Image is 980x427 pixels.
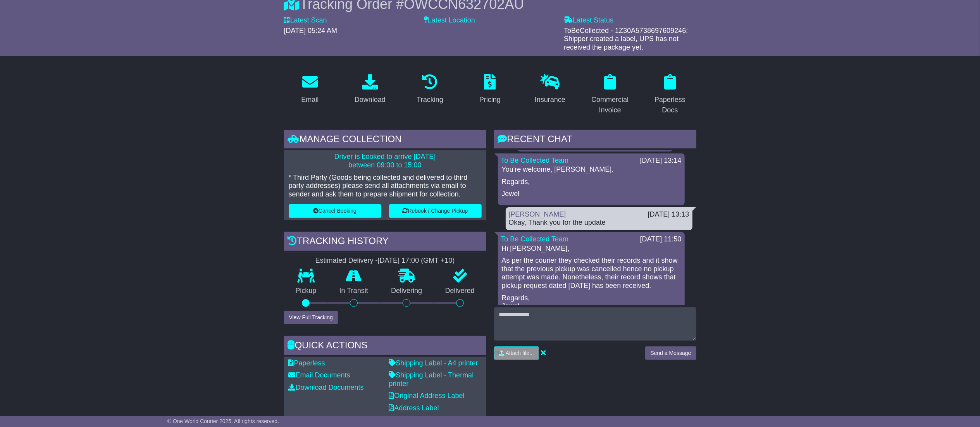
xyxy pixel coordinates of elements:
div: [DATE] 11:50 [640,235,682,244]
label: Latest Scan [284,16,327,25]
div: [DATE] 17:00 (GMT +10) [378,257,455,265]
div: Estimated Delivery - [284,257,486,265]
div: [DATE] 13:14 [640,157,682,165]
a: Insurance [530,71,570,108]
label: Latest Location [424,16,475,25]
a: [PERSON_NAME] [509,210,566,218]
p: Driver is booked to arrive [DATE] between 09:00 to 15:00 [289,153,482,169]
a: Download [350,71,391,108]
div: Quick Actions [284,336,486,357]
a: Original Address Label [389,392,465,399]
div: Insurance [535,95,565,105]
div: Download [355,95,386,105]
div: Manage collection [284,130,486,151]
a: Paperless [289,359,325,367]
a: Email [296,71,324,108]
div: Pricing [479,95,501,105]
p: Delivered [434,287,486,295]
a: Shipping Label - A4 printer [389,359,478,367]
p: Regards, Jewel [502,294,681,311]
p: As per the courier they checked their records and it show that the previous pickup was cancelled ... [502,257,681,290]
a: Email Documents [289,371,350,379]
p: * Third Party (Goods being collected and delivered to third party addresses) please send all atta... [289,174,482,199]
p: You're welcome, [PERSON_NAME]. [502,165,681,174]
button: Rebook / Change Pickup [389,204,482,218]
label: Latest Status [564,16,613,25]
span: ToBeCollected - 1Z30A5738697609246: Shipper created a label, UPS has not received the package yet. [564,27,688,51]
p: Jewel [502,190,681,198]
a: Commercial Invoice [584,71,636,118]
button: Cancel Booking [289,204,381,218]
a: Address Label [389,404,439,412]
a: To Be Collected Team [501,235,569,243]
p: Regards, [502,178,681,186]
span: © One World Courier 2025. All rights reserved. [167,418,279,424]
p: Delivering [380,287,434,295]
div: Email [301,95,319,105]
div: Commercial Invoice [589,95,631,115]
a: Download Documents [289,384,364,391]
a: Paperless Docs [644,71,696,118]
a: Tracking [412,71,448,108]
div: Paperless Docs [649,95,691,115]
div: Tracking history [284,232,486,253]
button: Send a Message [645,346,696,360]
a: Shipping Label - Thermal printer [389,371,474,387]
p: In Transit [328,287,380,295]
p: Pickup [284,287,328,295]
div: [DATE] 13:13 [648,210,689,219]
span: [DATE] 05:24 AM [284,27,338,34]
a: To Be Collected Team [501,157,569,164]
div: Okay, Thank you for the update [509,219,689,227]
p: Hi [PERSON_NAME], [502,244,681,253]
a: Pricing [474,71,506,108]
div: RECENT CHAT [494,130,696,151]
button: View Full Tracking [284,311,338,324]
div: Tracking [417,95,443,105]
